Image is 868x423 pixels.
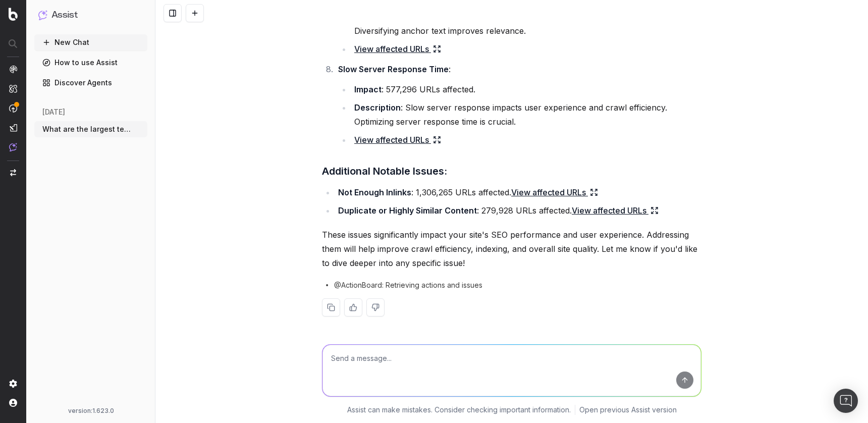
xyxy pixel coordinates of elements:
[42,107,65,117] span: [DATE]
[335,62,701,147] li: :
[322,163,701,179] h3: Additional Notable Issues:
[354,102,401,113] strong: Description
[34,75,147,91] a: Discover Agents
[338,205,477,216] strong: Duplicate or Highly Similar Content
[351,82,701,96] li: : 577,296 URLs affected.
[338,187,411,197] strong: Not Enough Inlinks
[38,8,143,22] button: Assist
[9,84,17,93] img: Intelligence
[354,133,441,147] a: View affected URLs
[354,42,441,56] a: View affected URLs
[9,399,17,407] img: My account
[9,124,17,132] img: Studio
[42,124,131,134] span: What are the largest technical issues on
[334,280,482,290] span: @ActionBoard: Retrieving actions and issues
[335,203,701,218] li: : 279,928 URLs affected.
[51,8,78,22] h1: Assist
[335,185,701,199] li: : 1,306,265 URLs affected.
[9,143,17,151] img: Assist
[338,64,449,74] strong: Slow Server Response Time
[9,65,17,73] img: Analytics
[34,34,147,50] button: New Chat
[322,228,701,270] p: These issues significantly impact your site's SEO performance and user experience. Addressing the...
[511,185,598,199] a: View affected URLs
[347,405,571,415] p: Assist can make mistakes. Consider checking important information.
[572,203,659,218] a: View affected URLs
[38,10,47,20] img: Assist
[38,407,143,415] div: version: 1.623.0
[834,389,858,413] div: Open Intercom Messenger
[34,55,147,71] a: How to use Assist
[9,104,17,113] img: Activation
[351,100,701,129] li: : Slow server response impacts user experience and crawl efficiency. Optimizing server response t...
[9,380,17,388] img: Setting
[10,169,16,176] img: Switch project
[34,121,147,137] button: What are the largest technical issues on
[579,405,677,415] a: Open previous Assist version
[9,8,18,21] img: Botify logo
[354,84,382,94] strong: Impact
